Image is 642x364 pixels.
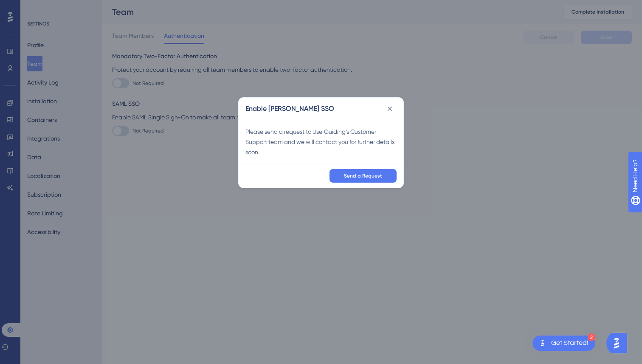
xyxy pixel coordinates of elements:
span: Send a Request [344,172,382,179]
div: Please send a request to UserGuiding’s Customer Support team and we will contact you for further ... [245,127,397,157]
h2: Enable [PERSON_NAME] SSO [245,104,334,114]
div: Open Get Started! checklist, remaining modules: 2 [532,336,595,351]
div: Get Started! [551,339,588,348]
img: launcher-image-alternative-text [538,338,548,348]
div: 2 [588,333,595,341]
span: Need Help? [20,2,53,12]
iframe: UserGuiding AI Assistant Launcher [606,330,632,356]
